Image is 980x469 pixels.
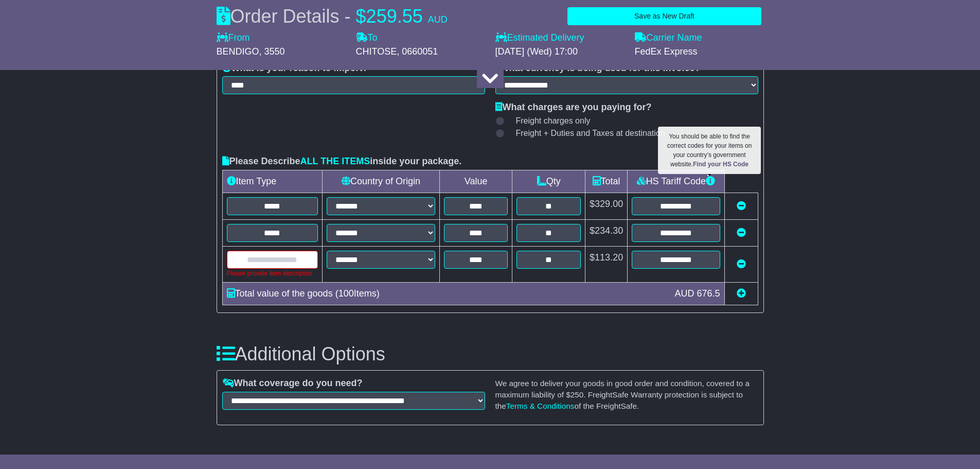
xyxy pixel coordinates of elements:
[635,32,702,44] label: Carrier Name
[356,6,366,27] span: $
[222,170,323,193] td: Item Type
[512,170,585,193] td: Qty
[495,46,625,58] div: [DATE] (Wed) 17:00
[428,14,448,25] span: AUD
[595,199,623,209] span: 329.00
[567,7,761,25] button: Save as New Draft
[674,288,694,299] span: AUD
[595,252,623,263] span: 113.20
[737,228,746,238] a: Remove this item
[300,156,370,166] span: ALL THE ITEMS
[217,46,259,57] span: BENDIGO
[585,170,628,193] td: Total
[217,344,764,364] h3: Additional Options
[693,161,749,168] a: Find your HS Code
[697,288,720,299] span: 676.5
[222,287,670,301] div: Total value of the goods ( Items)
[366,6,423,27] span: 259.55
[217,5,448,27] div: Order Details -
[628,170,724,193] td: HS Tariff Code
[635,46,764,58] div: FedEx Express
[737,288,746,299] a: Add new item
[495,32,625,44] label: Estimated Delivery
[227,269,318,278] div: Please provide item description
[222,156,462,167] label: Please Describe inside your package.
[495,102,652,113] label: What charges are you paying for?
[503,116,591,126] label: Freight charges only
[571,390,584,399] span: 250
[737,259,746,269] a: Remove this item
[356,46,397,57] span: CHITOSE
[516,128,665,138] span: Freight + Duties and Taxes at destination
[439,170,512,193] td: Value
[658,127,761,174] div: You should be able to find the correct codes for your items on your country’s government website.
[356,32,378,44] label: To
[259,46,285,57] span: , 3550
[506,402,575,410] a: Terms & Conditions
[585,193,628,219] td: $
[495,379,750,410] small: We agree to deliver your goods in good order and condition, covered to a maximum liability of $ ....
[338,288,354,299] span: 100
[737,201,746,211] a: Remove this item
[585,246,628,282] td: $
[397,46,438,57] span: , 0660051
[585,219,628,246] td: $
[217,32,250,44] label: From
[222,378,363,389] label: What coverage do you need?
[323,170,440,193] td: Country of Origin
[595,225,623,236] span: 234.30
